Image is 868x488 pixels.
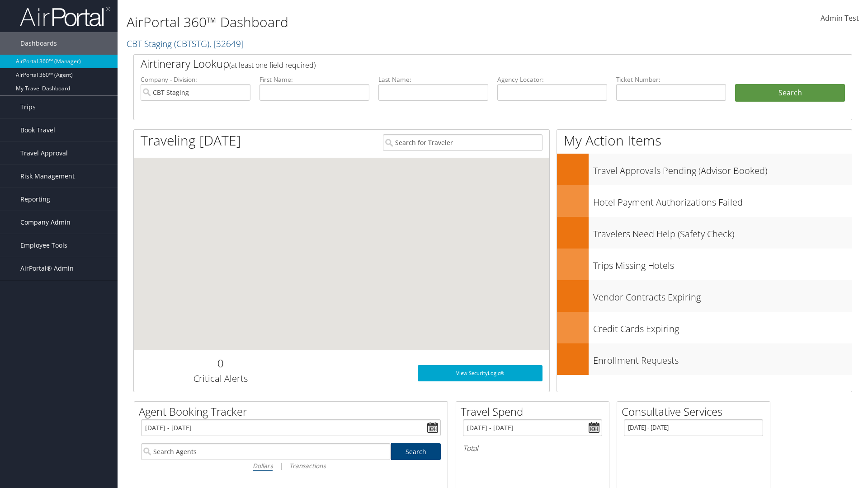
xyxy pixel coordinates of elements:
[391,443,441,460] a: Search
[141,443,391,460] input: Search Agents
[557,312,852,343] a: Credit Cards Expiring
[593,286,852,304] h3: Vendor Contracts Expiring
[557,217,852,249] a: Travelers Need Help (Safety Check)
[378,75,488,84] label: Last Name:
[20,165,75,188] span: Risk Management
[289,461,325,470] i: Transactions
[593,223,852,240] h3: Travelers Need Help (Safety Check)
[557,154,852,185] a: Travel Approvals Pending (Advisor Booked)
[209,38,244,50] span: , [ 32649 ]
[557,249,852,280] a: Trips Missing Hotels
[20,188,50,211] span: Reporting
[557,131,852,150] h1: My Action Items
[557,343,852,375] a: Enrollment Requests
[20,234,67,257] span: Employee Tools
[461,404,609,419] h2: Travel Spend
[593,255,852,272] h3: Trips Missing Hotels
[557,280,852,312] a: Vendor Contracts Expiring
[174,38,209,50] span: ( CBTSTG )
[141,356,300,371] h2: 0
[20,257,74,280] span: AirPortal® Admin
[20,142,68,164] span: Travel Approval
[141,75,250,84] label: Company - Division:
[821,13,859,23] span: Admin Test
[141,372,300,385] h3: Critical Alerts
[497,75,607,84] label: Agency Locator:
[127,38,244,50] a: CBT Staging
[141,131,241,150] h1: Traveling [DATE]
[141,56,785,71] h2: Airtinerary Lookup
[593,318,852,335] h3: Credit Cards Expiring
[127,13,615,32] h1: AirPortal 360™ Dashboard
[821,5,859,33] a: Admin Test
[139,404,448,419] h2: Agent Booking Tracker
[616,75,726,84] label: Ticket Number:
[735,84,845,102] button: Search
[622,404,770,419] h2: Consultative Services
[141,460,441,471] div: |
[593,192,852,209] h3: Hotel Payment Authorizations Failed
[593,350,852,367] h3: Enrollment Requests
[20,32,57,55] span: Dashboards
[383,134,542,151] input: Search for Traveler
[20,211,71,234] span: Company Admin
[229,60,316,70] span: (at least one field required)
[253,461,273,470] i: Dollars
[463,443,602,453] h6: Total
[259,75,369,84] label: First Name:
[20,6,110,27] img: airportal-logo.png
[593,160,852,177] h3: Travel Approvals Pending (Advisor Booked)
[557,185,852,217] a: Hotel Payment Authorizations Failed
[20,96,36,118] span: Trips
[20,119,55,141] span: Book Travel
[418,365,542,381] a: View SecurityLogic®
